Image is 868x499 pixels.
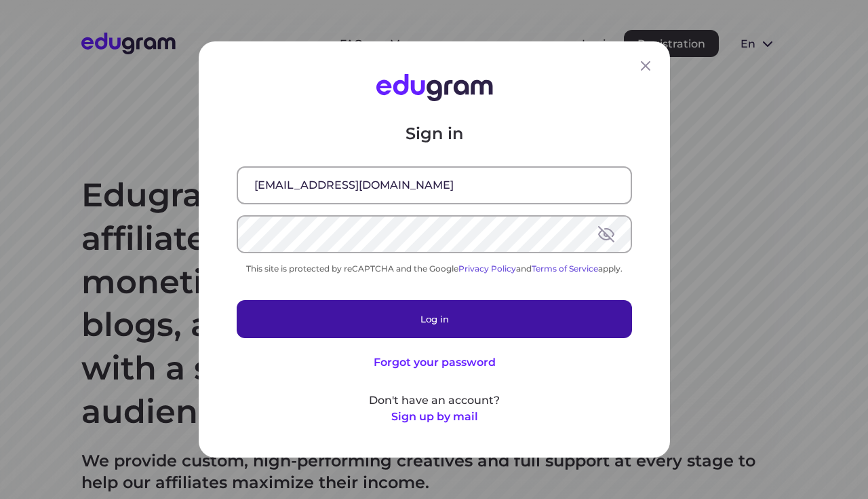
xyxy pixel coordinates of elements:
button: Forgot your password [373,354,495,371]
button: Log in [237,300,632,338]
p: Sign in [237,123,632,145]
p: Don't have an account? [237,392,632,409]
a: Terms of Service [532,263,598,274]
div: This site is protected by reCAPTCHA and the Google and apply. [237,263,632,274]
input: Email [238,168,631,203]
button: Sign up by mail [391,409,477,425]
a: Privacy Policy [458,263,516,274]
img: Edugram Logo [376,74,492,101]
